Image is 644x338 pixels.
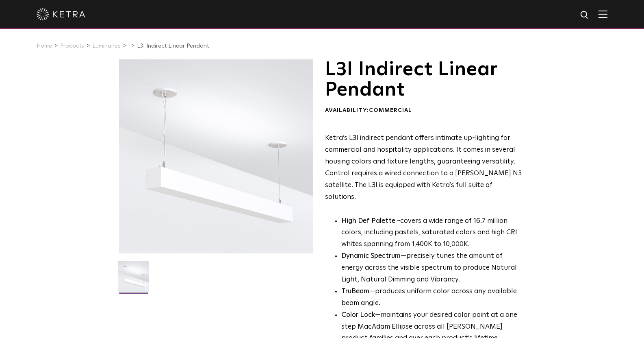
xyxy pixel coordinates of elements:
li: —precisely tunes the amount of energy across the visible spectrum to produce Natural Light, Natur... [341,251,523,286]
li: —produces uniform color across any available beam angle. [341,286,523,310]
a: Products [60,43,84,49]
strong: High Def Palette - [341,218,400,225]
a: Home [37,43,52,49]
img: ketra-logo-2019-white [37,8,85,20]
div: Availability: [325,107,523,115]
img: Hamburger%20Nav.svg [598,10,607,18]
strong: Color Lock [341,312,375,318]
img: L3I-Linear-2021-Web-Square [118,261,149,298]
span: Commercial [369,107,412,113]
strong: Dynamic Spectrum [341,253,401,259]
a: L3I Indirect Linear Pendant [137,43,209,49]
h1: L3I Indirect Linear Pendant [325,59,523,100]
p: Ketra’s L3I indirect pendant offers intimate up-lighting for commercial and hospitality applicati... [325,133,523,203]
strong: TruBeam [341,288,369,295]
p: covers a wide range of 16.7 million colors, including pastels, saturated colors and high CRI whit... [341,216,523,251]
img: search icon [580,10,590,20]
a: Luminaires [92,43,121,49]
